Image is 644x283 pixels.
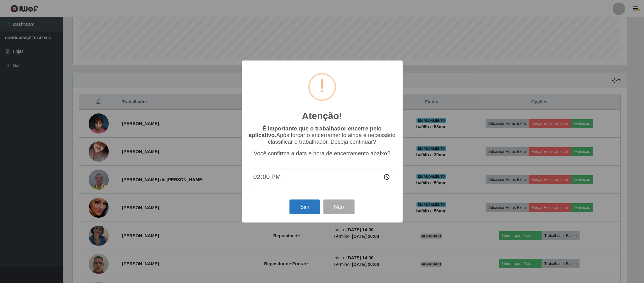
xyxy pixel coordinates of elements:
p: Você confirma a data e hora de encerramento abaixo? [248,150,396,157]
b: É importante que o trabalhador encerre pelo aplicativo. [249,125,382,138]
h2: Atenção! [302,110,342,122]
p: Após forçar o encerramento ainda é necessário classificar o trabalhador. Deseja continuar? [248,125,396,145]
button: Sim [289,199,320,214]
button: Não [323,199,355,214]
